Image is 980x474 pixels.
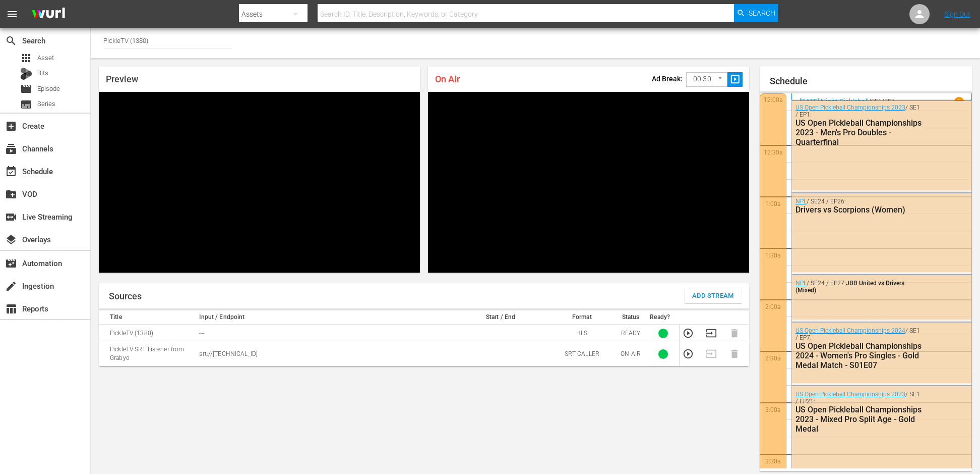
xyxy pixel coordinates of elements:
[549,342,615,366] td: SRT CALLER
[683,328,694,339] button: Preview Stream
[5,234,17,246] span: Overlays
[686,70,727,89] div: 00:30
[652,75,683,83] p: Ad Break:
[109,291,142,301] h1: Sources
[795,104,922,147] div: / SE1 / EP1:
[196,310,452,325] th: Input / Endpoint
[795,391,905,398] a: US Open Pickleball Championships 2023
[37,53,54,63] span: Asset
[6,8,18,20] span: menu
[99,310,196,325] th: Title
[795,327,922,370] div: / SE1 / EP7:
[20,98,32,111] span: Series
[647,310,679,325] th: Ready?
[795,341,922,370] div: US Open Pickleball Championships 2024 - Women's Pro Singles - Gold Medal Match - S01E07
[957,98,961,105] p: 1
[99,325,196,342] td: PickleTV (1380)
[428,92,749,273] div: Video Player
[5,188,17,200] span: VOD
[884,98,895,105] p: EP7
[795,280,904,294] span: JBB United vs Drivers (Mixed)
[106,74,138,84] span: Preview
[196,325,452,342] td: ---
[5,143,17,155] span: Channels
[20,52,32,64] span: Asset
[615,310,647,325] th: Status
[795,198,922,215] div: / SE24 / EP26:
[37,68,48,78] span: Bits
[37,84,60,94] span: Episode
[795,327,905,334] a: US Open Pickleball Championships 2024
[99,342,196,366] td: PickleTV SRT Listener from Grabyo
[615,342,647,366] td: ON AIR
[5,166,17,178] span: Schedule
[99,92,420,273] div: Video Player
[24,3,73,26] img: ans4CAIJ8jUAAAAAAAAAAAAAAAAAAAAAAAAgQb4GAAAAAAAAAAAAAAAAAAAAAAAAJMjXAAAAAAAAAAAAAAAAAAAAAAAAgAT5G...
[5,257,17,270] span: Automation
[199,350,449,358] p: srt://[TECHNICAL_ID]
[615,325,647,342] td: READY
[20,83,32,95] span: Episode
[871,98,884,105] p: SE1 /
[20,68,32,80] div: Bits
[5,303,17,315] span: Reports
[795,280,807,287] a: NPL
[549,310,615,325] th: Format
[795,198,807,205] a: NPL
[435,74,460,84] span: On Air
[770,76,972,86] h1: Schedule
[729,74,741,85] span: slideshow_sharp
[734,4,778,22] button: Search
[795,205,922,215] div: Drivers vs Scorpions (Women)
[795,280,922,294] div: / SE24 / EP27:
[683,348,694,359] button: Preview Stream
[944,10,970,18] a: Sign Out
[549,325,615,342] td: HLS
[795,405,922,434] div: US Open Pickleball Championships 2023 - Mixed Pro Split Age - Gold Medal
[869,98,871,105] p: /
[37,99,55,109] span: Series
[795,391,922,434] div: / SE1 / EP21:
[452,310,549,325] th: Start / End
[5,211,17,223] span: Live Streaming
[800,97,869,106] a: [DATE] Night Pickleball
[795,104,905,111] a: US Open Pickleball Championships 2023
[5,35,17,47] span: Search
[749,4,775,22] span: Search
[5,280,17,292] span: Ingestion
[795,118,922,147] div: US Open Pickleball Championships 2023 - Men's Pro Doubles - Quarterfinal
[5,120,17,132] span: Create
[706,328,717,339] button: Transition
[685,288,742,303] button: Add Stream
[692,290,734,302] span: Add Stream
